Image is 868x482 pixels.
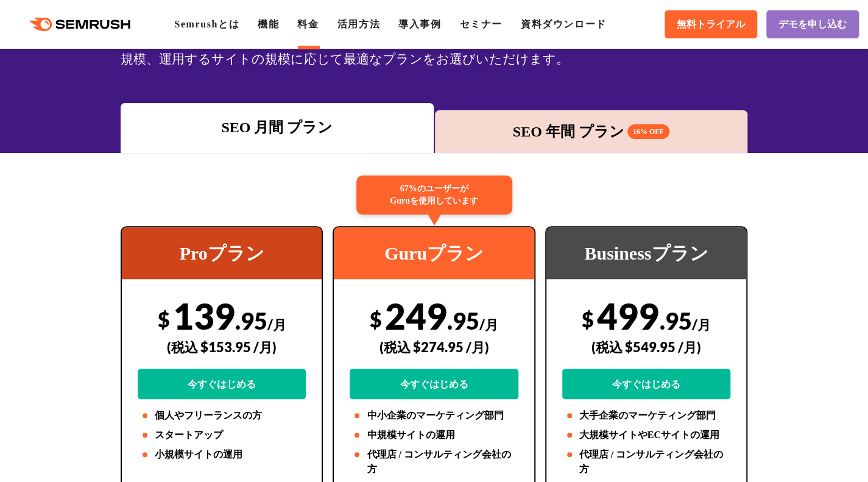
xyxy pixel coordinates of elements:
[158,307,170,331] span: $
[350,294,518,399] div: 249
[562,428,730,442] li: 大規模サイトやECサイトの運用
[562,447,730,477] li: 代理店 / コンサルティング会社の方
[138,447,306,462] li: 小規模サイトの運用
[267,316,286,333] span: /月
[479,316,498,333] span: /月
[562,408,730,423] li: 大手企業のマーケティング部門
[546,227,746,279] div: Businessプラン
[138,408,306,423] li: 個人やフリーランスの方
[350,369,518,399] a: 今すぐはじめる
[459,19,502,29] a: セミナー
[582,307,594,331] span: $
[235,307,267,335] span: .95
[778,18,847,31] span: デモを申し込む
[521,19,607,29] a: 資料ダウンロード
[398,19,441,29] a: 導入事例
[356,175,512,214] div: 67%のユーザーが Guruを使用しています
[297,19,319,29] a: 料金
[138,428,306,442] li: スタートアップ
[350,428,518,442] li: 中規模サイトの運用
[337,19,380,29] a: 活用方法
[350,325,518,369] div: (税込 $274.95 /月)
[122,227,322,279] div: Proプラン
[766,10,859,38] a: デモを申し込む
[334,227,534,279] div: Guruプラン
[174,19,239,29] a: Semrushとは
[562,325,730,369] div: (税込 $549.95 /月)
[447,307,479,335] span: .95
[138,369,306,399] a: 今すぐはじめる
[627,124,669,139] span: 16% OFF
[665,10,757,38] a: 無料トライアル
[562,294,730,399] div: 499
[138,325,306,369] div: (税込 $153.95 /月)
[138,294,306,399] div: 139
[370,307,382,331] span: $
[659,307,691,335] span: .95
[350,447,518,477] li: 代理店 / コンサルティング会社の方
[691,316,710,333] span: /月
[562,369,730,399] a: 今すぐはじめる
[127,116,427,138] div: SEO 月間 プラン
[677,18,745,31] span: 無料トライアル
[350,408,518,423] li: 中小企業のマーケティング部門
[258,19,279,29] a: 機能
[441,121,741,143] div: SEO 年間 プラン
